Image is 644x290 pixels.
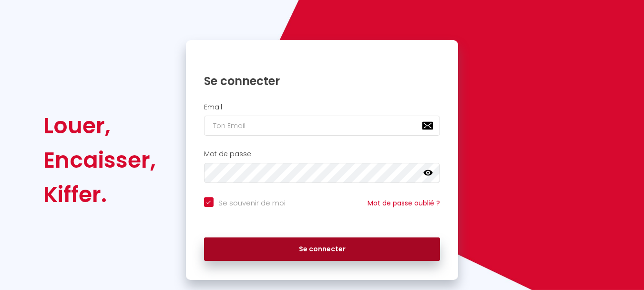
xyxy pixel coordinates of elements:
[204,237,440,261] button: Se connecter
[204,103,440,111] h2: Email
[43,177,156,212] div: Kiffer.
[43,143,156,177] div: Encaisser,
[43,108,156,143] div: Louer,
[368,198,440,208] a: Mot de passe oublié ?
[204,116,440,136] input: Ton Email
[204,150,440,158] h2: Mot de passe
[204,74,440,88] h1: Se connecter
